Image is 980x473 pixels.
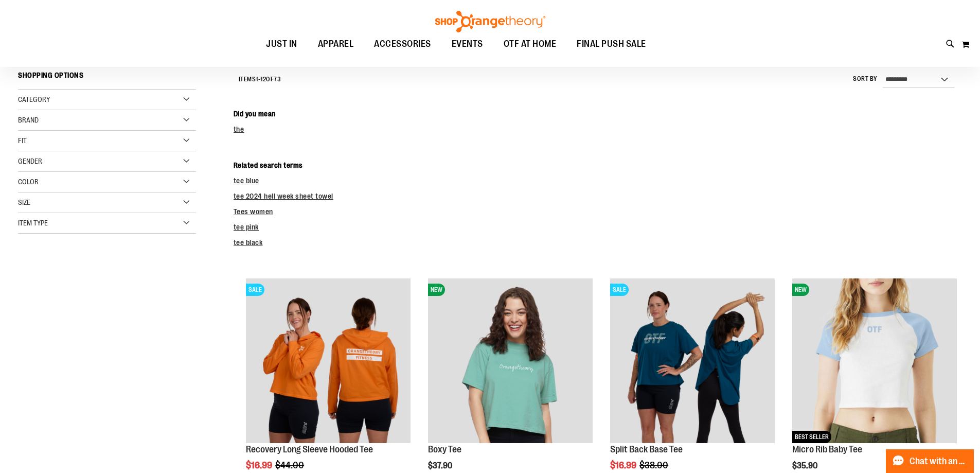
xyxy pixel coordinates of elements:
h2: Items - of [239,72,281,87]
span: $38.00 [639,460,670,470]
a: Boxy TeeNEW [428,278,593,445]
dt: Related search terms [234,160,962,170]
span: 12 [260,76,266,83]
a: tee blue [234,177,259,185]
span: NEW [428,284,445,296]
span: Size [18,198,30,206]
span: 73 [274,76,281,83]
a: tee 2024 hell week sheet towel [234,192,333,200]
strong: Shopping Options [18,66,196,90]
span: FINAL PUSH SALE [577,32,646,56]
img: Main Image of Recovery Long Sleeve Hooded Tee [246,278,411,443]
span: Category [18,95,50,103]
a: Micro Rib Baby TeeNEWBEST SELLER [792,278,957,445]
span: Item Type [18,219,48,227]
span: BEST SELLER [792,431,831,443]
img: Split Back Base Tee [610,278,775,443]
span: Fit [18,136,27,145]
img: Shop Orangetheory [434,11,547,32]
span: Brand [18,116,39,124]
a: Recovery Long Sleeve Hooded Tee [246,444,373,454]
span: Chat with an Expert [910,457,968,466]
a: Boxy Tee [428,444,461,454]
a: Micro Rib Baby Tee [792,444,862,454]
span: EVENTS [452,32,483,56]
img: Boxy Tee [428,278,593,443]
span: 1 [256,76,258,83]
span: OTF AT HOME [504,32,557,56]
label: Sort By [853,75,878,83]
button: Chat with an Expert [886,449,974,473]
span: $35.90 [792,461,819,470]
span: SALE [610,284,629,296]
a: Main Image of Recovery Long Sleeve Hooded TeeSALE [246,278,411,445]
a: Split Back Base Tee [610,444,683,454]
span: $37.90 [428,461,454,470]
a: the [234,125,244,133]
span: $44.00 [275,460,306,470]
span: ACCESSORIES [374,32,431,56]
a: Tees women [234,207,273,216]
span: Color [18,178,39,186]
span: SALE [246,284,264,296]
a: tee pink [234,223,259,231]
span: APPAREL [318,32,354,56]
span: $16.99 [610,460,638,470]
a: tee black [234,238,263,247]
span: JUST IN [266,32,297,56]
a: Split Back Base TeeSALE [610,278,775,445]
dt: Did you mean [234,109,962,119]
span: $16.99 [246,460,274,470]
img: Micro Rib Baby Tee [792,278,957,443]
span: NEW [792,284,809,296]
span: Gender [18,157,42,165]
